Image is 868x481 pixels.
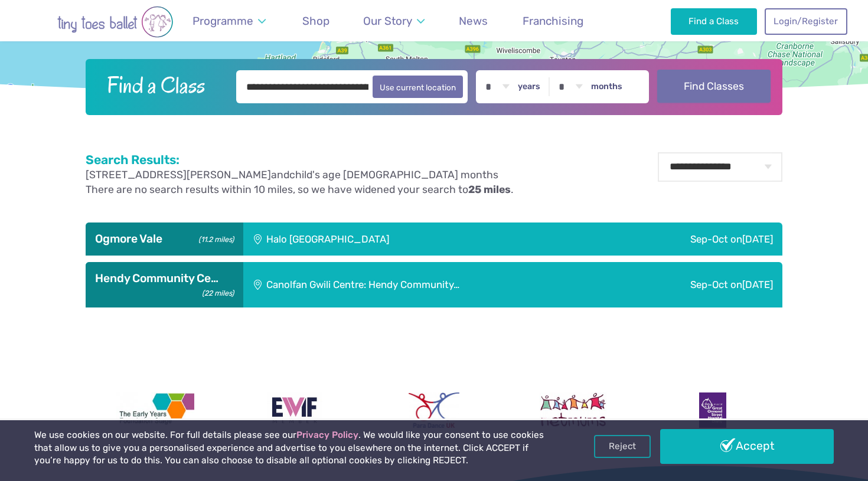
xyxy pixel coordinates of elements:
[34,429,554,467] p: We use cookies on our website. For full details please see our . We would like your consent to us...
[95,271,234,286] h3: Hendy Community Ce…
[86,168,513,182] p: and
[86,169,271,181] span: [STREET_ADDRESS][PERSON_NAME]
[358,7,430,35] a: Our Story
[267,392,323,428] img: Encouraging Women Into Franchising
[671,8,758,34] a: Find a Class
[86,152,513,168] h2: Search Results:
[187,7,271,35] a: Programme
[289,169,498,181] span: child's age [DEMOGRAPHIC_DATA] months
[3,81,42,97] a: Open this area in Google Maps (opens a new window)
[742,279,773,290] span: [DATE]
[453,7,494,35] a: News
[660,429,834,463] a: Accept
[302,14,329,28] span: Shop
[373,76,463,98] button: Use current location
[296,430,358,440] a: Privacy Policy
[409,392,459,428] img: Para Dance UK
[523,14,583,28] span: Franchising
[517,7,589,35] a: Franchising
[243,262,615,307] div: Canolfan Gwili Centre: Hendy Community…
[615,262,782,307] div: Sep-Oct on
[468,184,511,195] strong: 25 miles
[97,70,229,100] h2: Find a Class
[296,7,335,35] a: Shop
[116,392,194,428] img: The Early Years Foundation Stage
[363,14,412,28] span: Our Story
[765,8,847,34] a: Login/Register
[21,6,210,38] img: tiny toes ballet
[591,81,622,92] label: months
[459,14,488,28] span: News
[192,14,253,28] span: Programme
[95,232,234,246] h3: Ogmore Vale
[657,70,771,103] button: Find Classes
[86,182,513,197] p: There are no search results within 10 miles, so we have widened your search to .
[518,81,540,92] label: years
[3,81,42,97] img: Google
[243,222,569,256] div: Halo [GEOGRAPHIC_DATA]
[742,233,773,245] span: [DATE]
[195,232,234,244] small: (11.2 miles)
[569,222,782,256] div: Sep-Oct on
[198,286,234,298] small: (22 miles)
[594,435,651,457] a: Reject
